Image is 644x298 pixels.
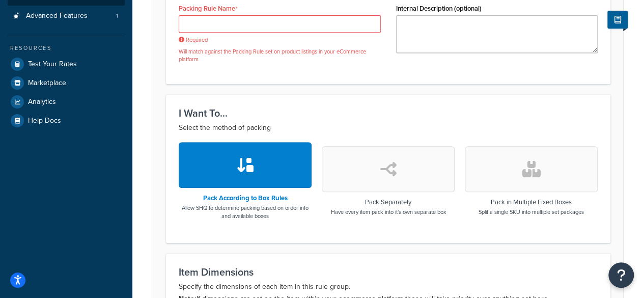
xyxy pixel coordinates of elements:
[479,199,584,206] h3: Pack in Multiple Fixed Boxes
[179,195,312,202] h3: Pack According to Box Rules
[179,204,312,220] p: Allow SHQ to determine packing based on order info and available boxes
[8,112,125,130] a: Help Docs
[179,36,381,44] span: Required
[28,60,77,69] span: Test Your Rates
[28,79,66,88] span: Marketplace
[26,12,88,20] span: Advanced Features
[331,208,446,216] p: Have every item pack into it's own separate box
[331,199,446,206] h3: Pack Separately
[179,48,381,64] p: Will match against the Packing Rule set on product listings in your eCommerce platform
[179,266,598,278] h3: Item Dimensions
[8,74,125,92] a: Marketplace
[608,262,634,288] button: Open Resource Center
[607,11,628,29] button: Show Help Docs
[179,5,238,13] label: Packing Rule Name
[8,44,125,52] div: Resources
[396,5,482,12] label: Internal Description (optional)
[179,107,598,119] h3: I Want To...
[8,55,125,73] a: Test Your Rates
[28,98,56,106] span: Analytics
[8,7,125,25] li: Advanced Features
[8,7,125,25] a: Advanced Features1
[28,117,61,125] span: Help Docs
[116,12,118,20] span: 1
[479,208,584,216] p: Split a single SKU into multiple set packages
[8,93,125,111] a: Analytics
[179,122,598,134] p: Select the method of packing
